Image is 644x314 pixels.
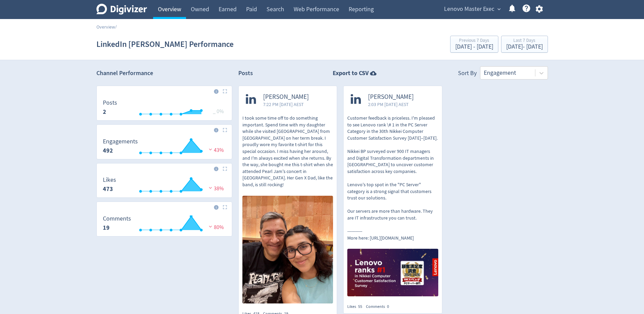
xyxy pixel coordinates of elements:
button: Last 7 Days[DATE]- [DATE] [501,36,548,53]
p: I took some time off to do something important. Spend time with my daughter while she visited [GE... [242,115,333,188]
svg: Engagements 492 [99,138,229,156]
img: Placeholder [223,167,227,171]
strong: 473 [103,185,113,193]
img: https://media.cf.digivizer.com/images/linkedin-1479586-urn:li:share:7371742562904133632-49743e623... [347,249,438,296]
img: negative-performance.svg [207,185,214,190]
span: _ 0% [213,108,224,115]
span: 38% [207,185,224,192]
img: Placeholder [223,89,227,93]
div: Comments [366,304,393,310]
div: Last 7 Days [506,38,543,44]
strong: 19 [103,224,110,232]
h2: Channel Performance [96,69,232,77]
span: 55 [358,304,362,309]
h1: LinkedIn [PERSON_NAME] Performance [96,33,234,55]
button: Previous 7 Days[DATE] - [DATE] [450,36,498,53]
strong: 2 [103,108,106,116]
dt: Likes [103,176,116,184]
span: 80% [207,224,224,231]
img: negative-performance.svg [207,224,214,229]
dt: Engagements [103,138,138,145]
img: https://media.cf.digivizer.com/images/linkedin-1479586-urn:li:share:7371473146488500224-8f83cd0ea... [242,196,333,304]
span: 7:22 PM [DATE] AEST [263,101,309,108]
span: [PERSON_NAME] [263,93,309,101]
div: [DATE] - [DATE] [506,44,543,50]
div: Previous 7 Days [455,38,493,44]
div: Likes [347,304,366,310]
img: Placeholder [223,205,227,209]
dt: Posts [103,99,117,107]
a: [PERSON_NAME]7:22 PM [DATE] AESTI took some time off to do something important. Spend time with m... [239,86,337,306]
span: 43% [207,147,224,154]
span: [PERSON_NAME] [368,93,414,101]
svg: Posts 2 [99,100,229,118]
a: [PERSON_NAME]2:03 PM [DATE] AESTCustomer feedback is priceless. I'm pleased to see Lenovo rank \#... [344,86,442,298]
h2: Posts [238,69,253,80]
strong: 492 [103,146,113,155]
span: 2:03 PM [DATE] AEST [368,101,414,108]
div: Sort By [458,69,477,80]
svg: Comments 19 [99,215,229,233]
span: / [115,24,117,30]
span: expand_more [496,6,502,12]
svg: Likes 473 [99,177,229,195]
p: Customer feedback is priceless. I'm pleased to see Lenovo rank \# 1 in the PC Server Category in ... [347,115,438,241]
button: Lenovo Master Exec [442,4,502,15]
strong: Export to CSV [333,69,369,77]
dt: Comments [103,215,131,223]
img: Placeholder [223,128,227,132]
span: Lenovo Master Exec [444,4,494,15]
img: negative-performance.svg [207,147,214,152]
a: Overview [96,24,115,30]
div: [DATE] - [DATE] [455,44,493,50]
span: 0 [387,304,389,309]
